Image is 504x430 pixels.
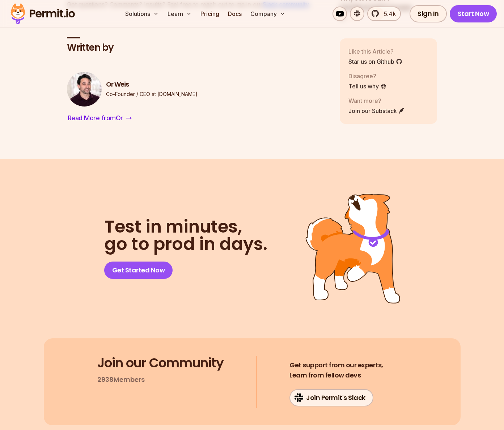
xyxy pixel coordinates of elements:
[450,5,497,22] a: Start Now
[348,107,405,115] a: Join our Substack
[97,375,145,385] p: 2938 Members
[7,1,78,26] img: Permit logo
[225,7,245,21] a: Docs
[68,113,123,123] span: Read More from Or
[348,82,387,91] a: Tell us why
[165,7,195,21] button: Learn
[67,112,132,124] a: Read More fromOr
[289,389,373,406] a: Join Permit's Slack
[410,5,447,22] a: Sign In
[104,218,267,253] h2: go to prod in days.
[198,7,222,21] a: Pricing
[367,7,401,21] a: 5.4k
[348,47,402,56] p: Like this Article?
[104,218,267,235] span: Test in minutes,
[348,57,402,66] a: Star us on Github
[348,72,387,80] p: Disagree?
[97,356,224,370] h3: Join our Community
[247,7,288,21] button: Company
[122,7,162,21] button: Solutions
[67,41,328,54] h2: Written by
[348,96,405,105] p: Want more?
[106,80,198,89] h3: Or Weis
[289,360,383,380] h4: Learn from fellow devs
[106,91,198,98] p: Co-Founder / CEO at [DOMAIN_NAME]
[380,9,396,18] span: 5.4k
[104,262,173,279] a: Get Started Now
[67,72,102,107] img: Or Weis
[289,360,383,370] span: Get support from our experts,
